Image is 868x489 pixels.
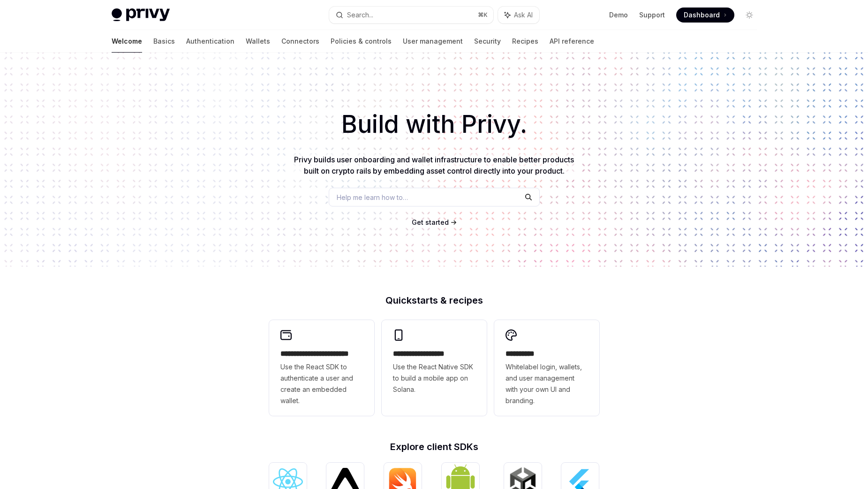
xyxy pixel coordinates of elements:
a: **** **** **** ***Use the React Native SDK to build a mobile app on Solana. [382,320,487,416]
a: Demo [609,10,628,20]
span: Use the React SDK to authenticate a user and create an embedded wallet. [280,361,363,406]
div: Search... [347,9,373,21]
a: Wallets [246,30,270,53]
span: Dashboard [684,10,720,20]
span: Whitelabel login, wallets, and user management with your own UI and branding. [506,361,588,406]
a: Security [474,30,501,53]
span: Use the React Native SDK to build a mobile app on Solana. [393,361,476,395]
img: light logo [112,8,170,22]
a: **** *****Whitelabel login, wallets, and user management with your own UI and branding. [494,320,599,416]
span: Privy builds user onboarding and wallet infrastructure to enable better products built on crypto ... [294,155,574,176]
h2: Explore client SDKs [269,442,599,451]
a: User management [403,30,463,53]
h1: Build with Privy. [15,106,853,143]
span: Help me learn how to… [337,192,408,202]
span: ⌘ K [478,11,488,19]
a: Recipes [512,30,538,53]
a: Support [639,10,665,20]
a: Welcome [112,30,142,53]
a: Authentication [186,30,234,53]
span: Ask AI [514,10,533,20]
button: Toggle dark mode [742,8,757,23]
button: Ask AI [498,7,539,23]
span: Get started [412,218,449,226]
a: Get started [412,218,449,227]
a: Connectors [281,30,319,53]
a: Policies & controls [331,30,392,53]
button: Search...⌘K [329,7,493,23]
a: Basics [153,30,175,53]
a: Dashboard [676,8,734,23]
h2: Quickstarts & recipes [269,296,599,305]
a: API reference [550,30,594,53]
